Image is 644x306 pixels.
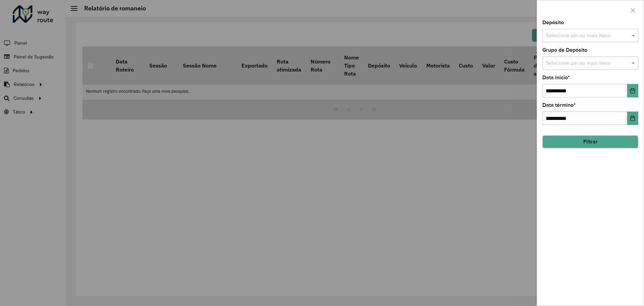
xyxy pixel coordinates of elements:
label: Grupo de Depósito [542,46,587,54]
button: Filtrar [542,135,638,148]
button: Choose Date [627,112,638,125]
label: Data término [542,101,576,109]
label: Depósito [542,18,564,27]
button: Choose Date [627,84,638,97]
label: Data início [542,74,570,82]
